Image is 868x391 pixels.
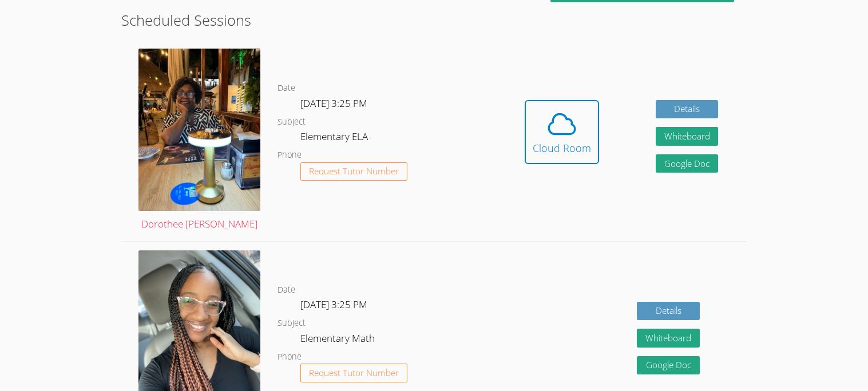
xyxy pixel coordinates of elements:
[637,302,700,321] a: Details
[309,167,399,175] span: Request Tutor Number
[300,129,370,148] dd: Elementary ELA
[300,162,407,181] button: Request Tutor Number
[637,329,700,348] button: Whiteboard
[656,100,719,119] a: Details
[121,9,746,31] h2: Scheduled Sessions
[278,81,295,95] dt: Date
[278,283,295,297] dt: Date
[278,115,306,129] dt: Subject
[533,140,591,156] div: Cloud Room
[278,316,306,330] dt: Subject
[300,330,377,350] dd: Elementary Math
[300,364,407,382] button: Request Tutor Number
[138,49,260,211] img: IMG_8217.jpeg
[300,97,367,110] span: [DATE] 3:25 PM
[656,127,719,146] button: Whiteboard
[278,350,302,364] dt: Phone
[525,100,599,164] button: Cloud Room
[309,369,399,377] span: Request Tutor Number
[637,356,700,375] a: Google Doc
[656,154,719,173] a: Google Doc
[300,298,367,311] span: [DATE] 3:25 PM
[138,49,260,233] a: Dorothee [PERSON_NAME]
[278,148,302,162] dt: Phone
